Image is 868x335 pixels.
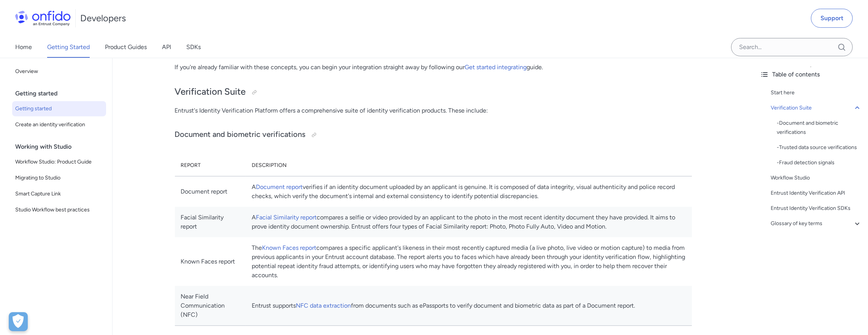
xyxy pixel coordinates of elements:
a: Workflow Studio: Product Guide [12,154,106,170]
p: Entrust's Identity Verification Platform offers a comprehensive suite of identity verification pr... [175,106,692,115]
td: A verifies if an identity document uploaded by an applicant is genuine. It is composed of data in... [246,176,692,207]
a: Overview [12,64,106,79]
input: Onfido search input field [731,38,853,56]
a: -Document and biometric verifications [777,119,862,137]
div: - Trusted data source verifications [777,143,862,152]
span: Overview [15,67,103,76]
span: Getting started [15,104,103,113]
span: Workflow Studio: Product Guide [15,157,103,167]
td: The compares a specific applicant's likeness in their most recently captured media (a live photo,... [246,237,692,286]
div: - Fraud detection signals [777,158,862,167]
td: Facial Similarity report [175,207,246,237]
a: Facial Similarity report [256,214,317,221]
td: Document report [175,176,246,207]
a: -Trusted data source verifications [777,143,862,152]
h3: Document and biometric verifications [175,129,692,141]
a: Glossary of key terms [771,219,862,228]
a: Verification Suite [771,103,862,113]
h2: Verification Suite [175,86,692,98]
a: -Fraud detection signals [777,158,862,167]
span: Migrating to Studio [15,173,103,183]
div: - Document and biometric verifications [777,119,862,137]
a: Entrust Identity Verification API [771,189,862,198]
a: SDKs [186,37,201,58]
a: Smart Capture Link [12,186,106,202]
a: Create an identity verification [12,117,106,132]
a: Support [811,9,853,28]
a: Start here [771,88,862,97]
td: Near Field Communication (NFC) [175,286,246,326]
a: NFC data extraction [296,302,351,309]
th: Report [175,155,246,176]
div: Cookie Preferences [9,312,28,331]
h1: Developers [80,12,126,24]
span: Smart Capture Link [15,189,103,198]
a: Getting started [12,101,106,116]
a: Migrating to Studio [12,170,106,186]
a: Workflow Studio [771,173,862,183]
a: Get started integrating [465,64,527,71]
div: Working with Studio [15,139,109,154]
td: Known Faces report [175,237,246,286]
button: Open Preferences [9,312,28,331]
p: If you're already familiar with these concepts, you can begin your integration straight away by f... [175,63,692,72]
span: Studio Workflow best practices [15,205,103,214]
a: Getting Started [47,37,90,58]
a: Product Guides [105,37,147,58]
div: Getting started [15,86,109,101]
a: Document report [256,183,303,191]
th: Description [246,155,692,176]
a: Studio Workflow best practices [12,202,106,218]
a: Home [15,37,32,58]
span: Create an identity verification [15,120,103,129]
td: A compares a selfie or video provided by an applicant to the photo in the most recent identity do... [246,207,692,237]
a: API [162,37,171,58]
a: Known Faces report [262,244,316,251]
td: Entrust supports from documents such as ePassports to verify document and biometric data as part ... [246,286,692,326]
div: Table of contents [760,70,862,79]
a: Entrust Identity Verification SDKs [771,204,862,213]
img: Onfido Logo [15,11,71,26]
